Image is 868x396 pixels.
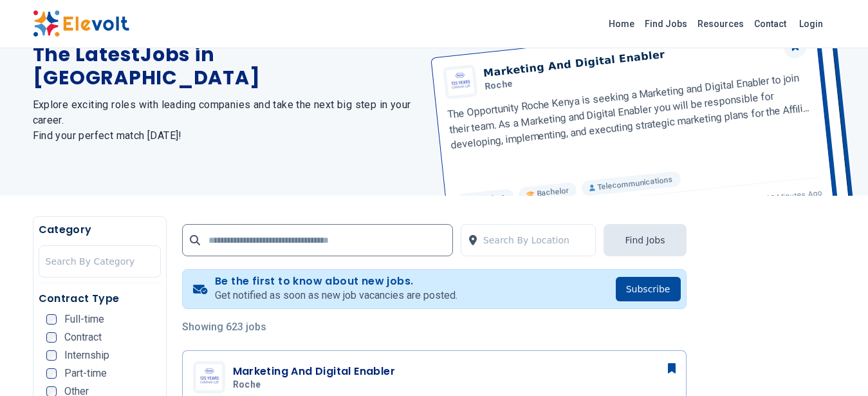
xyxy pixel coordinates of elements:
a: Resources [692,14,749,34]
input: Full-time [46,314,57,325]
p: Showing 623 jobs [182,319,687,335]
a: Login [791,11,831,37]
img: Elevolt [33,10,129,37]
h5: Category [39,222,161,238]
p: Get notified as soon as new job vacancies are posted. [215,288,457,303]
span: Full-time [64,314,104,325]
button: Subscribe [616,277,681,301]
img: Roche [196,364,222,391]
a: Find Jobs [640,14,692,34]
button: Find Jobs [604,224,686,256]
a: Contact [749,14,791,34]
iframe: Chat Widget [804,334,868,396]
span: Part-time [64,368,107,379]
h1: The Latest Jobs in [GEOGRAPHIC_DATA] [33,43,419,90]
h4: Be the first to know about new jobs. [215,275,457,288]
h2: Explore exciting roles with leading companies and take the next big step in your career. Find you... [33,97,419,144]
span: Contract [64,332,102,343]
h5: Contract Type [39,291,161,306]
span: Internship [64,350,109,361]
input: Part-time [46,368,57,379]
input: Internship [46,350,57,361]
input: Contract [46,332,57,343]
h3: Marketing And Digital Enabler [233,364,396,379]
span: Roche [233,379,261,391]
a: Home [604,14,640,34]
